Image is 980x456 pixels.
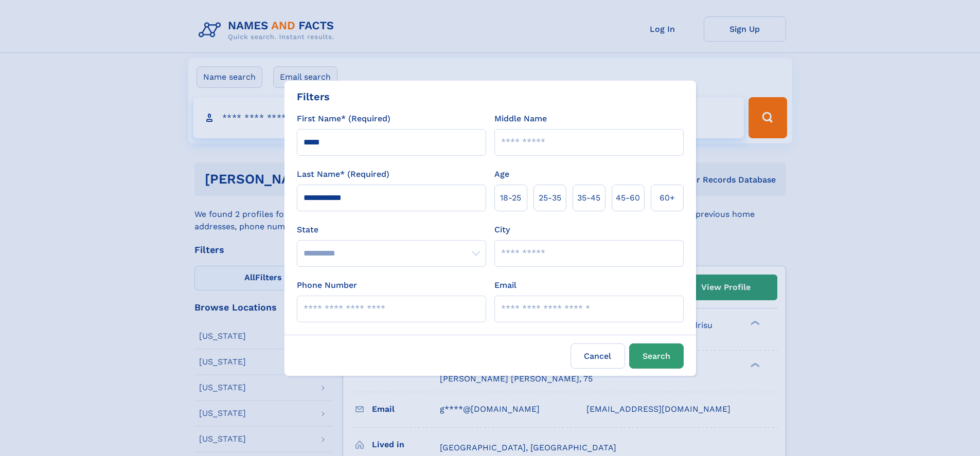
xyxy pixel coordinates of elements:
label: State [297,224,486,236]
label: Last Name* (Required) [297,168,389,180]
span: 25‑35 [539,192,561,204]
span: 45‑60 [616,192,640,204]
label: Email [494,279,516,291]
label: Middle Name [494,113,547,125]
label: Phone Number [297,279,357,291]
span: 60+ [660,192,675,204]
label: Cancel [571,343,625,369]
div: Filters [297,89,330,104]
label: First Name* (Required) [297,113,390,125]
span: 18‑25 [500,192,521,204]
span: 35‑45 [577,192,600,204]
label: City [494,224,510,236]
button: Search [629,343,684,369]
label: Age [494,168,509,180]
